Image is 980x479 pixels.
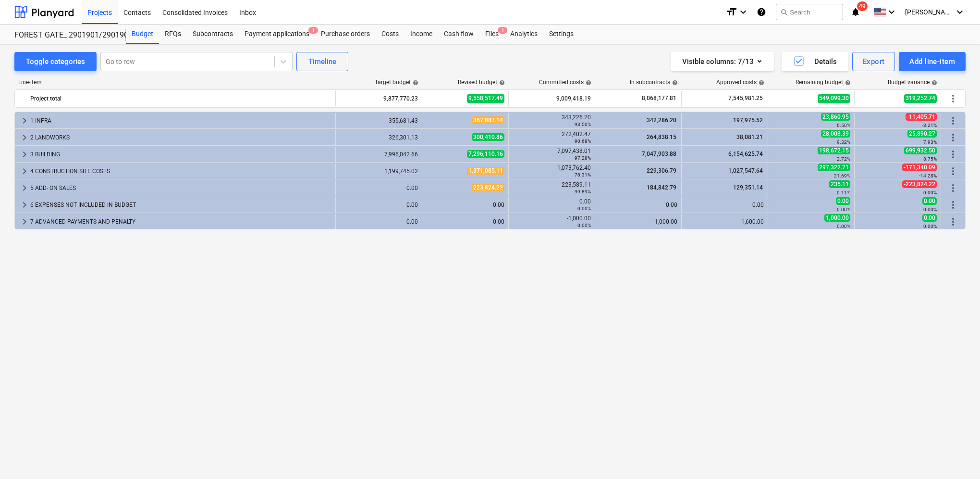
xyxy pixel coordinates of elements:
small: 90.68% [575,139,591,144]
small: 8.75% [923,156,937,162]
div: 5 ADD- ON SALES [30,180,331,196]
div: 4 CONSTRUCTION SITE COSTS [30,164,331,179]
span: 198,672.15 [818,147,850,154]
div: In subcontracts [630,79,678,86]
a: Analytics [504,25,543,44]
span: 297,322.71 [818,164,850,171]
a: Purchase orders [315,25,376,44]
small: 2.72% [837,156,850,162]
div: 326,301.13 [340,134,418,141]
span: keyboard_arrow_right [19,149,30,160]
span: -171,340.09 [902,164,937,171]
span: help [843,80,851,86]
span: help [930,80,937,86]
span: 235.11 [829,180,850,188]
span: 367,087.14 [472,116,504,124]
a: Cash flow [438,25,479,44]
div: Payment applications [239,25,315,44]
span: 28,008.39 [821,130,850,138]
div: -1,000.00 [599,218,677,225]
span: 7,047,903.88 [641,151,677,157]
span: 9,558,517.49 [467,94,504,103]
small: 0.00% [577,206,591,211]
span: More actions [947,165,959,177]
i: format_size [726,6,737,18]
span: More actions [947,149,959,160]
span: help [497,80,505,86]
div: Approved costs [716,79,764,86]
span: help [411,80,418,86]
div: 0.00 [599,202,677,208]
span: More actions [947,216,959,227]
span: 0.00 [922,214,937,222]
span: 184,842.79 [646,184,677,191]
span: 6,154,625.74 [727,151,764,157]
div: Add line-item [909,55,955,68]
span: 699,932.50 [904,147,937,154]
a: Subcontracts [187,25,239,44]
div: 0.00 [340,202,418,208]
div: Line-item [14,79,336,86]
a: Income [404,25,438,44]
a: Budget [126,25,159,44]
div: Details [793,55,837,68]
button: Search [776,4,843,20]
div: 2 LANDWORKS [30,130,331,145]
span: keyboard_arrow_right [19,132,30,143]
span: 1,027,547.64 [727,167,764,174]
small: -14.28% [919,173,937,178]
small: 97.28% [575,155,591,161]
span: keyboard_arrow_right [19,165,30,177]
small: 78.31% [575,172,591,177]
div: 0.00 [340,185,418,191]
span: keyboard_arrow_right [19,216,30,227]
small: 0.00% [923,207,937,212]
a: RFQs [159,25,187,44]
span: 23,860.95 [821,113,850,121]
div: 343,226.20 [513,114,591,127]
span: help [584,80,591,86]
small: 99.89% [575,189,591,194]
div: 355,681.43 [340,117,418,124]
small: 0.00% [923,224,937,229]
i: keyboard_arrow_down [954,6,966,18]
span: 229,306.79 [646,167,677,174]
div: Export [863,55,885,68]
div: 3 BUILDING [30,147,331,162]
div: 272,402.47 [513,131,591,144]
div: Files [479,25,504,44]
div: Toggle categories [26,55,85,68]
a: Settings [543,25,579,44]
div: 0.00 [426,218,504,225]
span: [PERSON_NAME] [905,8,953,16]
span: 197,975.52 [732,117,764,124]
div: 0.00 [426,202,504,208]
span: 25,890.27 [907,130,937,138]
span: More actions [947,182,959,194]
span: 0.00 [922,197,937,205]
small: 6.50% [837,123,850,128]
span: 7,545,981.25 [727,94,764,102]
span: 264,838.15 [646,134,677,140]
small: 0.00% [577,223,591,228]
span: -11,405.71 [906,113,937,121]
a: Files1 [479,25,504,44]
small: 0.11% [837,190,850,195]
div: 7 ADVANCED PAYMENTS AND PENALTY [30,214,331,229]
span: 1,000.00 [824,214,850,222]
div: 6 EXPENSES NOT INCLUDED IN BUDGET [30,197,331,213]
span: keyboard_arrow_right [19,115,30,126]
a: Costs [376,25,404,44]
span: 0.00 [836,197,850,205]
div: Remaining budget [796,79,851,86]
span: 1,371,085.11 [467,167,504,175]
small: 9.32% [837,139,850,145]
span: 223,824.22 [472,184,504,191]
